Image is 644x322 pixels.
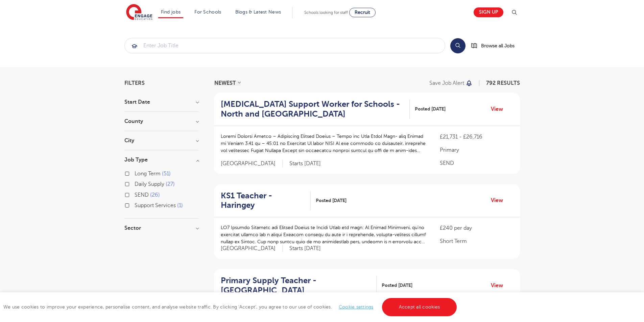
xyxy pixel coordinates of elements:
[289,160,321,167] p: Starts [DATE]
[440,237,513,245] p: Short Term
[221,276,371,295] h2: Primary Supply Teacher - [GEOGRAPHIC_DATA]
[382,282,412,289] span: Posted [DATE]
[415,105,446,113] span: Posted [DATE]
[450,38,466,53] button: Search
[135,202,176,208] span: Support Services
[349,8,376,17] a: Recruit
[429,80,473,86] button: Save job alert
[316,197,347,204] span: Posted [DATE]
[440,146,513,154] p: Primary
[150,192,160,198] span: 26
[124,225,199,231] h3: Sector
[124,99,199,105] h3: Start Date
[474,7,503,17] a: Sign up
[481,42,515,50] span: Browse all Jobs
[440,224,513,232] p: £240 per day
[194,9,221,15] a: For Schools
[135,181,164,187] span: Daily Supply
[221,160,283,167] span: [GEOGRAPHIC_DATA]
[221,245,283,252] span: [GEOGRAPHIC_DATA]
[162,171,171,177] span: 51
[221,191,306,210] h2: KS1 Teacher - Haringey
[235,9,281,15] a: Blogs & Latest News
[124,138,199,143] h3: City
[124,80,145,86] span: Filters
[3,304,458,309] span: We use cookies to improve your experience, personalise content, and analyse website traffic. By c...
[221,99,410,119] a: [MEDICAL_DATA] Support Worker for Schools - North and [GEOGRAPHIC_DATA]
[221,133,427,154] p: Loremi Dolorsi Ametco – Adipiscing Elitsed Doeius – Tempo inc Utla Etdol Magn- aliq Enimad mi Ven...
[486,80,520,86] span: 792 RESULTS
[124,119,199,124] h3: County
[135,202,139,207] input: Support Services 1
[135,181,139,185] input: Daily Supply 27
[440,159,513,167] p: SEND
[339,304,374,309] a: Cookie settings
[135,171,161,177] span: Long Term
[491,281,508,290] a: View
[289,245,321,252] p: Starts [DATE]
[177,202,183,208] span: 1
[135,192,149,198] span: SEND
[221,191,311,210] a: KS1 Teacher - Haringey
[221,224,427,245] p: LO7 Ipsumdo Sitametc adi Elitsed Doeius te Incidi Utlab etd magn: Al Enimad Minimveni, qu’no exer...
[125,38,445,53] input: Submit
[221,99,404,119] h2: [MEDICAL_DATA] Support Worker for Schools - North and [GEOGRAPHIC_DATA]
[221,276,377,295] a: Primary Supply Teacher - [GEOGRAPHIC_DATA]
[355,10,370,15] span: Recruit
[161,9,181,15] a: Find jobs
[382,298,457,316] a: Accept all cookies
[491,196,508,205] a: View
[135,192,139,196] input: SEND 26
[124,157,199,163] h3: Job Type
[429,80,464,86] p: Save job alert
[471,42,520,50] a: Browse all Jobs
[135,171,139,175] input: Long Term 51
[304,10,348,15] span: Schools looking for staff
[126,4,152,21] img: Engage Education
[440,133,513,141] p: £21,731 - £26,716
[166,181,175,187] span: 27
[491,105,508,114] a: View
[124,38,445,53] div: Submit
